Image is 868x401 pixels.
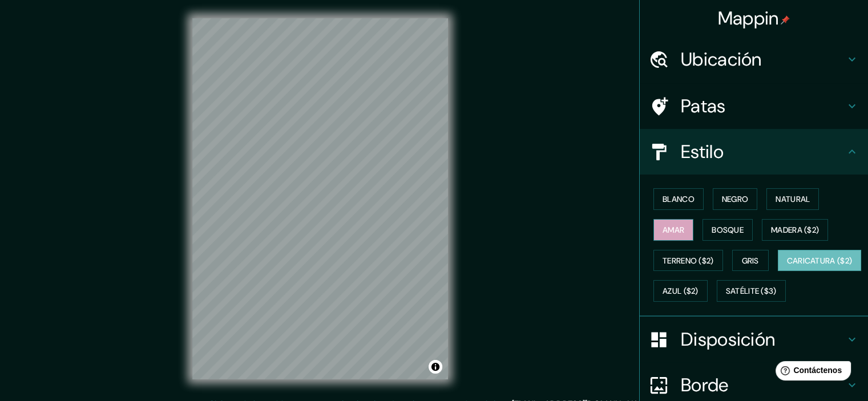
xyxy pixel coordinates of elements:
[778,250,862,272] button: Caricatura ($2)
[640,37,868,82] div: Ubicación
[653,280,708,302] button: Azul ($2)
[663,286,699,297] font: Azul ($2)
[712,225,744,235] font: Bosque
[781,15,790,25] img: pin-icon.png
[726,286,777,297] font: Satélite ($3)
[681,373,729,397] font: Borde
[663,225,684,235] font: Amar
[653,250,723,272] button: Terreno ($2)
[776,194,810,204] font: Natural
[732,250,769,272] button: Gris
[429,360,442,374] button: Activar o desactivar atribución
[717,280,786,302] button: Satélite ($3)
[681,94,726,118] font: Patas
[653,219,693,241] button: Amar
[192,18,448,379] canvas: Mapa
[640,83,868,129] div: Patas
[663,256,714,266] font: Terreno ($2)
[640,129,868,175] div: Estilo
[722,194,749,204] font: Negro
[787,256,853,266] font: Caricatura ($2)
[718,6,779,30] font: Mappin
[703,219,753,241] button: Bosque
[771,225,819,235] font: Madera ($2)
[681,327,775,351] font: Disposición
[713,188,758,210] button: Negro
[653,188,704,210] button: Blanco
[766,357,855,388] iframe: Lanzador de widgets de ayuda
[640,317,868,362] div: Disposición
[766,188,819,210] button: Natural
[663,194,695,204] font: Blanco
[742,256,759,266] font: Gris
[681,47,762,71] font: Ubicación
[681,140,724,164] font: Estilo
[762,219,828,241] button: Madera ($2)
